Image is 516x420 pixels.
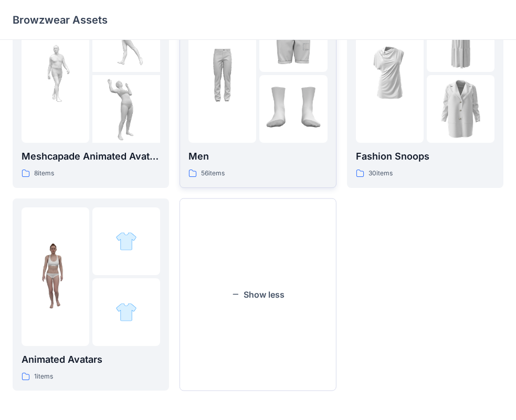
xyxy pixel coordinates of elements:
[368,168,393,179] p: 30 items
[22,243,89,310] img: folder 1
[356,149,494,164] p: Fashion Snoops
[259,75,327,143] img: folder 3
[188,149,327,164] p: Men
[13,13,108,27] p: Browzwear Assets
[13,198,169,391] a: folder 1folder 2folder 3Animated Avatars1items
[22,149,160,164] p: Meshcapade Animated Avatars
[92,75,160,143] img: folder 3
[201,168,225,179] p: 56 items
[115,301,137,323] img: folder 3
[180,198,336,391] button: Show less
[115,230,137,252] img: folder 2
[34,168,54,179] p: 8 items
[22,352,160,367] p: Animated Avatars
[188,39,256,107] img: folder 1
[22,39,89,107] img: folder 1
[34,371,53,382] p: 1 items
[427,75,494,143] img: folder 3
[356,39,424,107] img: folder 1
